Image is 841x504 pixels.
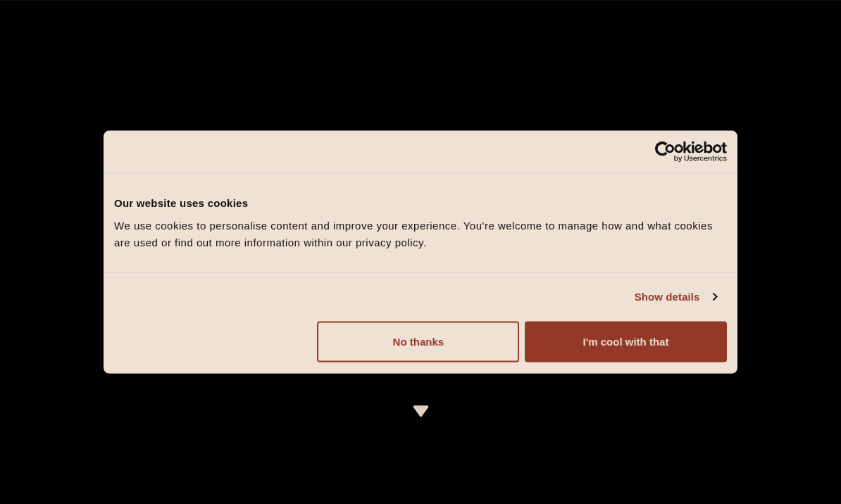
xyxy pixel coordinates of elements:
div: We use cookies to personalise content and improve your experience. You're welcome to manage how a... [114,217,727,251]
button: I'm cool with that [525,321,727,362]
button: No thanks [317,321,519,362]
div: Our website uses cookies [114,195,727,212]
a: Usercentrics Cookiebot - opens in a new window [604,141,727,163]
img: icon-dropdown-cream.svg [412,405,430,417]
a: Show details [635,289,716,305]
